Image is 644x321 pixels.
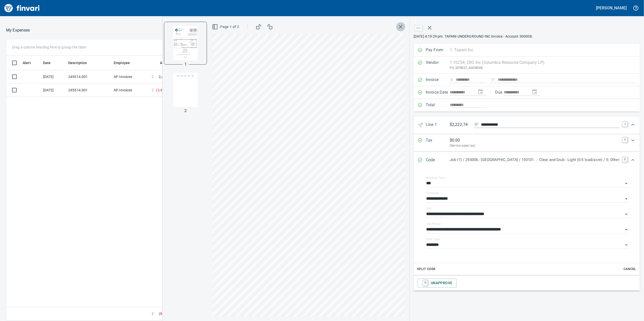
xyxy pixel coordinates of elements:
div: Expand [414,152,640,169]
div: Expand [414,276,640,291]
button: Page 1 of 2 [211,22,241,32]
span: 2,456.00 [159,74,173,79]
div: Expand [414,117,640,134]
label: Job Phase [426,222,441,225]
span: Alert [23,60,37,66]
span: Split Code [417,266,436,272]
button: Open [623,195,630,202]
span: Date [43,60,57,66]
span: Amount [153,60,173,66]
span: $ [152,74,154,79]
td: AP Invoices [112,84,150,97]
button: [PERSON_NAME] [595,4,628,12]
td: [DATE] [41,70,66,84]
p: (Service sales tax) [450,143,619,148]
span: Cancel [623,266,637,272]
a: esc [415,25,422,31]
button: Open [623,242,630,249]
td: 245514.001 [66,84,112,97]
button: Open [623,211,630,218]
span: Date [43,60,51,66]
nav: breadcrumb [6,27,30,33]
img: Page 1 [168,26,203,60]
div: Expand [414,134,640,151]
span: Unapprove [422,279,452,287]
span: Alert [23,60,31,66]
span: Amount [160,60,173,66]
span: Description [68,60,87,66]
a: 1 [623,122,628,127]
td: 245514.001 [66,70,112,84]
div: Expand [414,169,640,275]
img: Page 2 [168,73,203,107]
label: Company [426,192,439,195]
button: UUnapprove [418,279,457,288]
p: [DATE] 4:19:29 pm. TAPANI UNDERGROUND INC Invoice - Account 300008. [414,34,640,39]
span: Employee [114,60,130,66]
p: $2,222.74 [450,122,470,128]
p: 2 [184,108,187,114]
td: AP Invoices [112,70,150,84]
p: Code [426,157,450,164]
td: [DATE] [41,84,66,97]
span: Page 1 of 2 [213,24,239,30]
h5: [PERSON_NAME] [596,5,627,11]
label: Expense Type [426,176,445,179]
p: Tax [426,137,450,148]
span: Close invoice [414,22,436,34]
label: Job [426,207,432,210]
p: 1 [184,61,187,67]
span: Employee [114,60,136,66]
p: $ 0.00 [450,137,460,143]
a: U [423,280,428,286]
button: Open [623,226,630,233]
img: Finvari [3,2,41,14]
a: T [623,137,628,142]
p: Line 1 [426,122,450,129]
p: Drag a column heading here to group the table [12,45,86,50]
button: Cancel [622,265,638,273]
span: $ [152,311,154,316]
span: ( 3,450.00 ) [156,88,173,93]
span: $ [152,88,154,93]
p: Job (1) / 255008.: [GEOGRAPHIC_DATA] / 150101. .: Clear and Grub - Light (0-5 load/acre) / 5: Other [450,157,619,163]
p: My Expenses [6,27,30,33]
span: Description [68,60,94,66]
button: Split Code [416,265,437,273]
a: C [623,157,628,162]
span: ( 994.00 ) [159,311,173,316]
button: Open [623,180,630,187]
label: Cost Type [426,238,440,241]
